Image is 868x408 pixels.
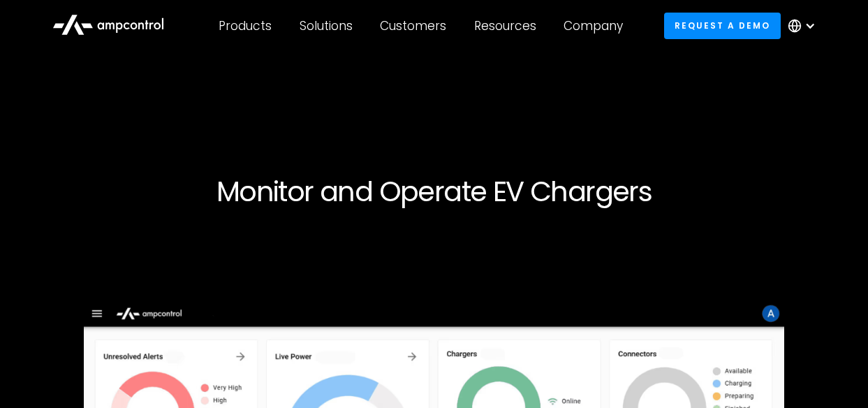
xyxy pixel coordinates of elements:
[380,18,446,34] div: Customers
[22,175,846,208] h1: Monitor and Operate EV Chargers
[664,13,781,38] a: Request a demo
[564,18,623,34] div: Company
[300,18,353,34] div: Solutions
[474,18,536,34] div: Resources
[219,18,272,34] div: Products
